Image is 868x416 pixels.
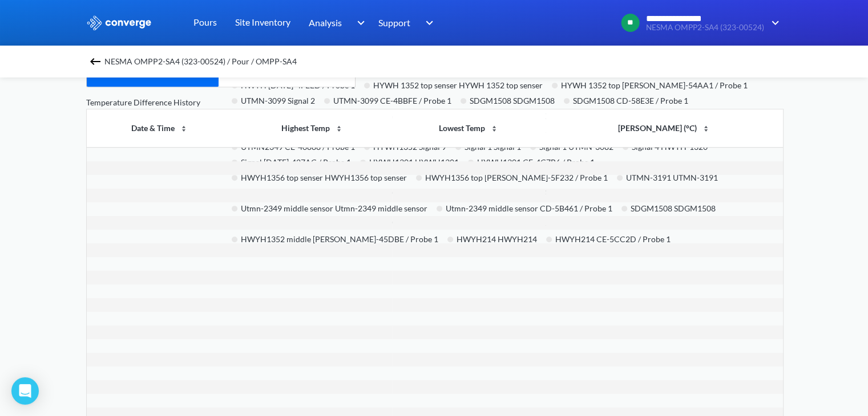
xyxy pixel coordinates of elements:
[86,96,782,109] div: Temperature Difference History
[490,124,499,133] img: sort-icon.svg
[87,109,233,147] th: Date & Time
[324,92,461,107] div: UTMN-3099 CE-4BBFE / Probe 1
[179,124,188,133] img: sort-icon.svg
[86,15,152,30] img: logo_ewhite.svg
[233,109,392,147] th: Highest Temp
[392,109,546,147] th: Lowest Temp
[232,92,324,107] div: UTMN-3099 Signal 2
[546,109,782,147] th: [PERSON_NAME] (°C)
[418,16,437,30] img: downArrow.svg
[334,124,344,133] img: sort-icon.svg
[552,76,757,92] div: HYWH 1352 top [PERSON_NAME]-54AA1 / Probe 1
[461,92,564,107] div: SDGM1508 SDGM1508
[646,23,764,32] span: NESMA OMPP2-SA4 (323-00524)
[364,76,552,92] div: HYWH 1352 top senser HYWH 1352 top senser
[564,92,697,107] div: SDGM1508 CD-58E3E / Probe 1
[309,15,342,30] span: Analysis
[764,16,782,30] img: downArrow.svg
[378,15,410,30] span: Support
[104,54,297,70] span: NESMA OMPP2-SA4 (323-00524) / Pour / OMPP-SA4
[701,124,710,133] img: sort-icon.svg
[11,377,39,405] div: Open Intercom Messenger
[349,16,368,30] img: downArrow.svg
[88,55,102,68] img: backspace.svg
